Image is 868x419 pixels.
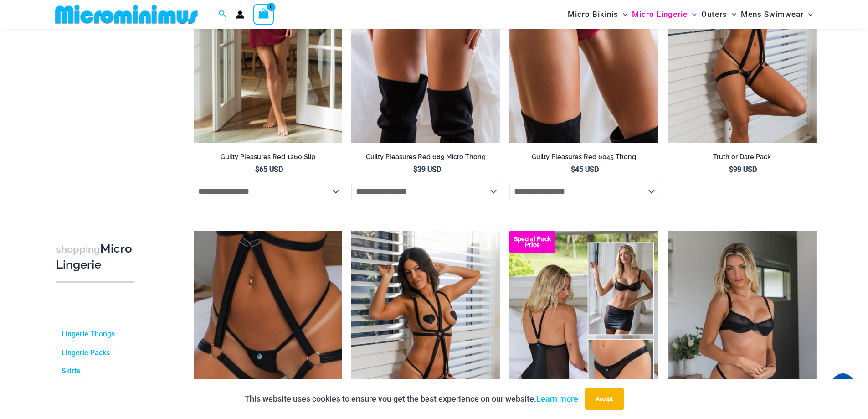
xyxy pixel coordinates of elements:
[509,153,658,161] h2: Guilty Pleasures Red 6045 Thong
[739,3,815,26] a: Mens SwimwearMenu ToggleMenu Toggle
[618,3,627,26] span: Menu Toggle
[194,153,343,165] a: Guilty Pleasures Red 1260 Slip
[571,165,599,174] bdi: 45 USD
[564,1,817,27] nav: Site Navigation
[56,31,138,213] iframe: TrustedSite Certified
[565,3,630,26] a: Micro BikinisMenu ToggleMenu Toggle
[727,3,736,26] span: Menu Toggle
[51,4,201,25] img: MM SHOP LOGO FLAT
[245,392,578,406] p: This website uses cookies to ensure you get the best experience on our website.
[701,3,727,26] span: Outers
[630,3,699,26] a: Micro LingerieMenu ToggleMenu Toggle
[699,3,739,26] a: OutersMenu ToggleMenu Toggle
[741,3,804,26] span: Mens Swimwear
[62,348,110,358] a: Lingerie Packs
[585,388,624,410] button: Accept
[253,4,274,25] a: View Shopping Cart, empty
[688,3,697,26] span: Menu Toggle
[536,394,578,403] a: Learn more
[413,165,441,174] bdi: 39 USD
[56,243,100,255] span: shopping
[219,9,227,20] a: Search icon link
[668,153,817,161] h2: Truth or Dare Pack
[255,165,283,174] bdi: 65 USD
[632,3,688,26] span: Micro Lingerie
[804,3,813,26] span: Menu Toggle
[509,153,658,165] a: Guilty Pleasures Red 6045 Thong
[729,165,733,174] span: $
[509,236,555,248] b: Special Pack Price
[568,3,618,26] span: Micro Bikinis
[56,241,134,273] h3: Micro Lingerie
[255,165,259,174] span: $
[729,165,757,174] bdi: 99 USD
[413,165,417,174] span: $
[194,153,343,161] h2: Guilty Pleasures Red 1260 Slip
[236,10,244,19] a: Account icon link
[62,330,115,339] a: Lingerie Thongs
[62,367,80,377] a: Skirts
[351,153,500,161] h2: Guilty Pleasures Red 689 Micro Thong
[351,153,500,165] a: Guilty Pleasures Red 689 Micro Thong
[668,153,817,165] a: Truth or Dare Pack
[571,165,575,174] span: $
